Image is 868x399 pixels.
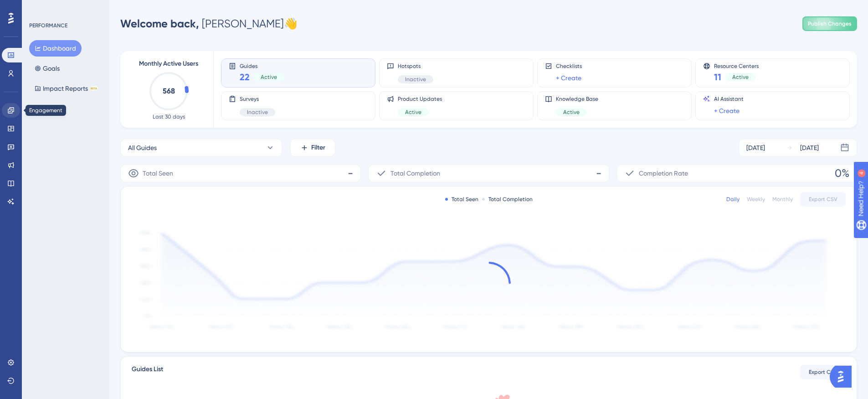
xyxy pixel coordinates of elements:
[808,20,852,27] span: Publish Changes
[714,62,759,69] span: Resource Centers
[835,166,849,181] span: 0%
[800,365,846,379] button: Export CSV
[405,76,426,83] span: Inactive
[143,168,173,179] span: Total Seen
[240,62,284,69] span: Guides
[153,113,185,120] span: Last 30 days
[732,73,749,81] span: Active
[800,142,819,153] div: [DATE]
[802,16,857,31] button: Publish Changes
[390,168,440,179] span: Total Completion
[556,62,582,70] span: Checklists
[139,58,198,69] span: Monthly Active Users
[556,95,598,103] span: Knowledge Base
[120,16,298,31] div: [PERSON_NAME] 👋
[563,109,580,116] span: Active
[290,139,335,157] button: Filter
[63,5,66,12] div: 4
[120,17,199,30] span: Welcome back,
[405,109,421,116] span: Active
[800,192,846,207] button: Export CSV
[29,40,82,57] button: Dashboard
[596,166,601,181] span: -
[163,87,175,95] text: 568
[261,73,277,81] span: Active
[746,142,765,153] div: [DATE]
[714,71,721,83] span: 11
[726,196,740,203] div: Daily
[29,22,67,29] div: PERFORMANCE
[240,95,275,103] span: Surveys
[714,95,744,103] span: AI Assistant
[772,196,793,203] div: Monthly
[809,196,837,203] span: Export CSV
[398,95,442,103] span: Product Updates
[128,142,157,153] span: All Guides
[830,363,857,390] iframe: UserGuiding AI Assistant Launcher
[132,364,163,380] span: Guides List
[445,196,478,203] div: Total Seen
[747,196,765,203] div: Weekly
[482,196,533,203] div: Total Completion
[809,368,837,376] span: Export CSV
[556,73,581,83] a: + Create
[120,139,282,157] button: All Guides
[348,166,353,181] span: -
[311,142,325,153] span: Filter
[21,2,57,13] span: Need Help?
[90,86,98,91] div: BETA
[714,105,740,116] a: + Create
[639,168,688,179] span: Completion Rate
[398,62,433,70] span: Hotspots
[240,71,250,83] span: 22
[29,80,103,97] button: Impact ReportsBETA
[29,60,65,77] button: Goals
[247,109,268,116] span: Inactive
